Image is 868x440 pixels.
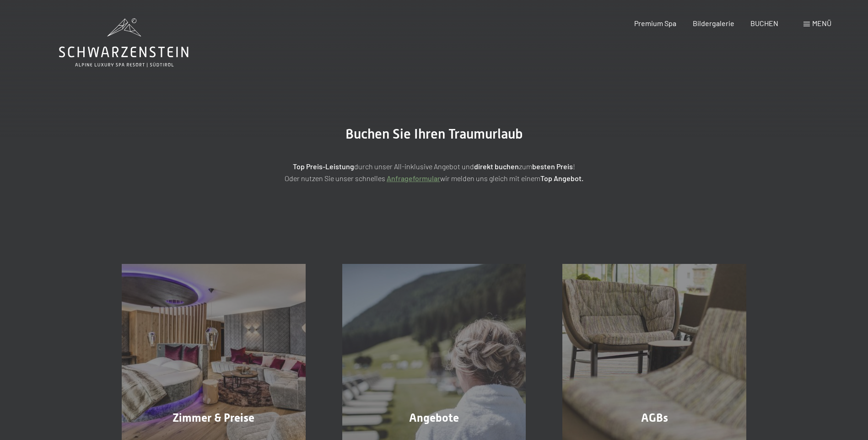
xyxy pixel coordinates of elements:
span: Angebote [409,411,459,424]
span: Menü [812,19,831,27]
a: Premium Spa [634,19,676,27]
a: Bildergalerie [693,19,734,27]
span: Buchen Sie Ihren Traumurlaub [345,126,523,142]
strong: Top Preis-Leistung [293,162,354,171]
a: BUCHEN [750,19,778,27]
span: AGBs [641,411,668,424]
strong: besten Preis [532,162,573,171]
p: durch unser All-inklusive Angebot und zum ! Oder nutzen Sie unser schnelles wir melden uns gleich... [205,161,663,184]
strong: Top Angebot. [540,174,583,182]
span: Zimmer & Preise [173,411,254,424]
a: Anfrageformular [387,174,440,182]
strong: direkt buchen [474,162,519,171]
